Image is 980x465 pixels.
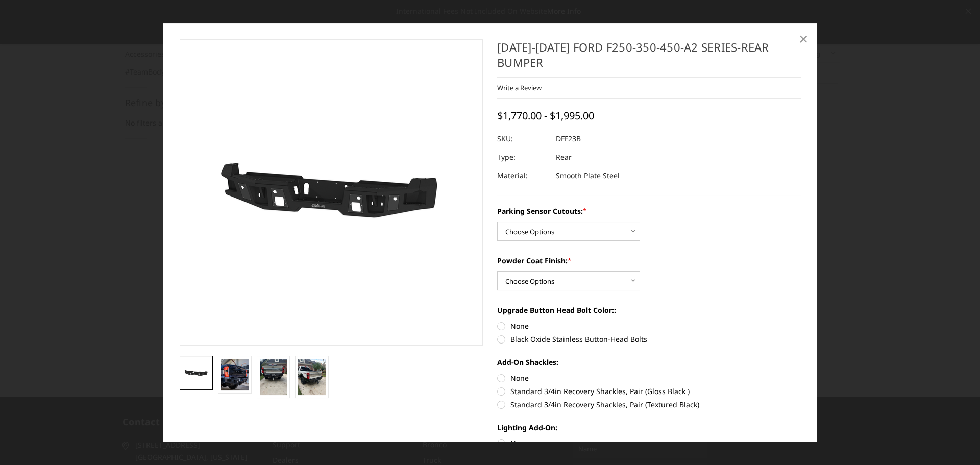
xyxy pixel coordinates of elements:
[497,305,801,315] label: Upgrade Button Head Bolt Color::
[497,438,801,449] label: None
[497,39,801,78] h1: [DATE]-[DATE] Ford F250-350-450-A2 Series-Rear Bumper
[180,39,483,346] a: 2023-2025 Ford F250-350-450-A2 Series-Rear Bumper
[497,386,801,397] label: Standard 3/4in Recovery Shackles, Pair (Gloss Black )
[497,255,801,266] label: Powder Coat Finish:
[298,359,326,395] img: 2023-2025 Ford F250-350-450-A2 Series-Rear Bumper
[497,83,542,92] a: Write a Review
[497,334,801,345] label: Black Oxide Stainless Button-Head Bolts
[497,166,548,185] dt: Material:
[497,373,801,383] label: None
[497,357,801,368] label: Add-On Shackles:
[497,399,801,410] label: Standard 3/4in Recovery Shackles, Pair (Textured Black)
[929,416,980,465] iframe: Chat Widget
[497,130,548,148] dt: SKU:
[556,148,572,166] dd: Rear
[497,109,594,123] span: $1,770.00 - $1,995.00
[497,321,801,331] label: None
[221,359,249,390] img: 2023-2025 Ford F250-350-450-A2 Series-Rear Bumper
[556,166,620,185] dd: Smooth Plate Steel
[183,365,210,380] img: 2023-2025 Ford F250-350-450-A2 Series-Rear Bumper
[260,359,287,395] img: 2023-2025 Ford F250-350-450-A2 Series-Rear Bumper
[795,31,812,47] a: Close
[556,130,581,148] dd: DFF23B
[799,28,808,50] span: ×
[497,148,548,166] dt: Type:
[497,206,801,216] label: Parking Sensor Cutouts:
[497,422,801,433] label: Lighting Add-On:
